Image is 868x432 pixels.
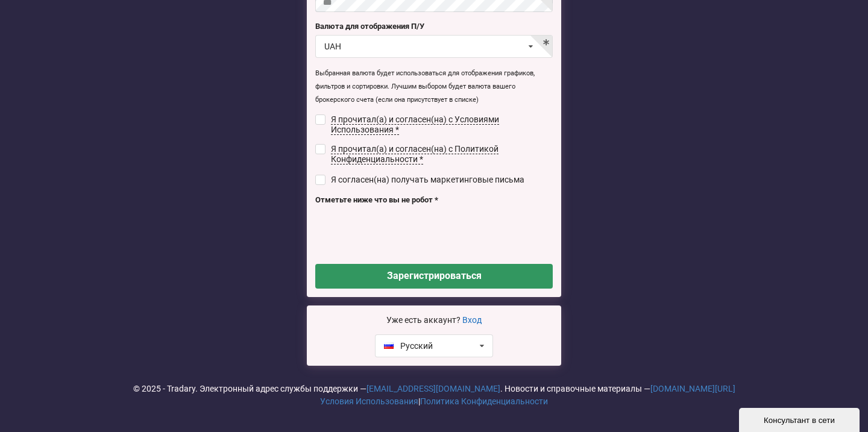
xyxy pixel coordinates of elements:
a: [EMAIL_ADDRESS][DOMAIN_NAME] [366,384,500,393]
span: Я прочитал(а) и согласен(на) с Условиями Использования * [331,114,499,135]
a: Условия Использования [320,396,418,406]
iframe: reCAPTCHA [315,208,498,255]
div: © 2025 - Tradary. Электронный адрес службы поддержки — . Новости и справочные материалы — | [8,383,860,408]
a: Вход [462,315,482,325]
label: Валюта для отображения П/У [315,20,553,33]
iframe: chat widget [739,405,862,432]
p: Уже есть аккаунт? [315,314,553,326]
a: [DOMAIN_NAME][URL] [650,384,735,393]
a: Политика Конфиденциальности [420,396,548,406]
small: Выбранная валюта будет использоваться для отображения графиков, фильтров и сортировки. Лучшим выб... [315,69,535,104]
label: Отметьте ниже что вы не робот * [315,194,553,206]
span: Я прочитал(а) и согласен(на) с Политикой Конфиденциальности * [331,144,498,164]
div: Русский [384,342,433,350]
div: UAH [324,42,341,51]
button: Зарегистрироваться [315,264,553,289]
label: Я согласен(на) получать маркетинговые письма [315,175,524,185]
